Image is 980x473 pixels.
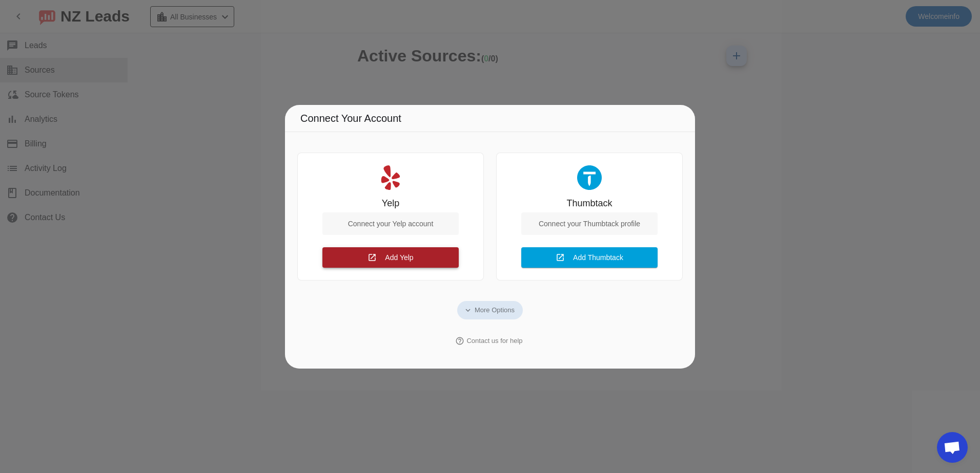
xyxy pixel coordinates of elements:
[367,253,377,262] mat-icon: open_in_new
[457,301,523,319] button: More Options
[521,247,658,268] button: Add Thumbtack
[449,332,530,350] button: Contact us for help
[566,198,612,208] div: Thumbtack
[300,110,401,126] span: Connect Your Account
[322,247,459,268] button: Add Yelp
[577,165,602,190] img: Thumbtack
[573,253,623,262] span: Add Thumbtack
[385,253,413,262] span: Add Yelp
[475,305,515,315] span: More Options
[455,336,464,346] mat-icon: help_outline
[937,432,968,463] div: Open chat
[463,306,473,315] mat-icon: expand_more
[322,212,459,235] div: Connect your Yelp account
[466,336,522,346] span: Contact us for help
[556,253,565,262] mat-icon: open_in_new
[378,165,403,190] img: Yelp
[521,212,658,235] div: Connect your Thumbtack profile
[382,198,399,208] div: Yelp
